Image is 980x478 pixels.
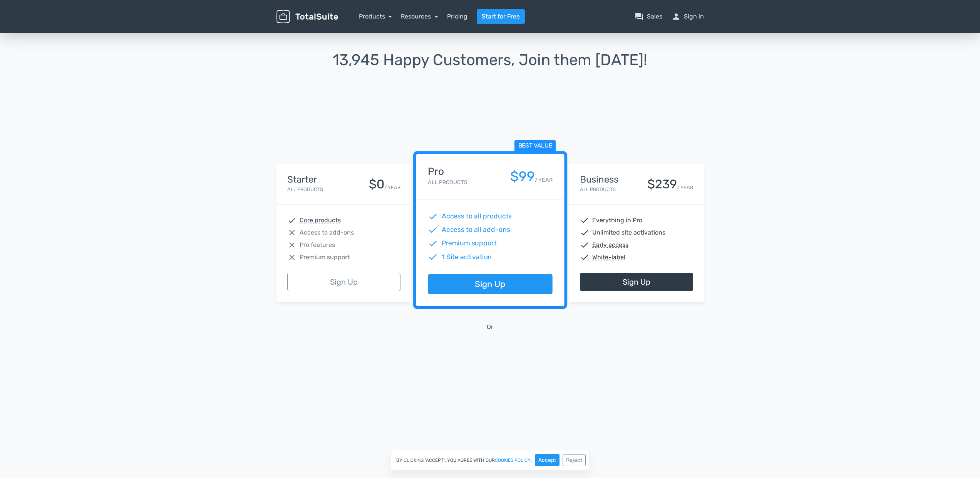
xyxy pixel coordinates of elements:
a: Pricing [447,12,467,21]
span: Or [487,322,493,332]
span: check [580,240,589,250]
img: TotalSuite for WordPress [276,10,338,23]
button: Accept [535,454,560,466]
a: Sign Up [287,273,400,291]
abbr: White-label [592,253,625,262]
button: Reject [563,454,586,466]
a: question_answerSales [635,12,662,21]
span: check [287,216,297,225]
h1: 13,945 Happy Customers, Join them [DATE]! [276,52,704,69]
span: close [287,228,297,237]
a: Resources [401,13,438,20]
span: check [580,253,589,262]
a: Sign Up [428,274,552,295]
a: Products [359,13,392,20]
small: / YEAR [677,184,693,191]
h4: Pro [428,166,467,177]
abbr: Core products [300,216,341,225]
span: check [580,228,589,237]
span: Premium support [441,238,496,248]
a: Start for Free [477,9,525,24]
h4: Business [580,174,618,184]
div: $0 [369,178,384,191]
div: By clicking "Accept", you agree with our . [390,450,590,470]
small: / YEAR [384,184,400,191]
span: close [287,240,297,250]
span: check [580,216,589,225]
a: cookies policy [495,458,531,463]
span: question_answer [635,12,644,21]
span: Unlimited site activations [592,228,665,237]
span: person [672,12,681,21]
h4: Starter [287,174,323,184]
div: $239 [647,178,677,191]
span: Access to all add-ons [441,225,510,235]
span: Premium support [300,253,350,262]
abbr: Early access [592,240,628,250]
span: Everything in Pro [592,216,642,225]
small: All Products [580,186,616,192]
span: check [428,211,438,221]
div: $99 [510,169,534,184]
small: All Products [428,179,467,186]
span: 1 Site activation [441,252,492,262]
span: check [428,225,438,235]
span: close [287,253,297,262]
span: Access to all products [441,211,512,221]
span: Pro features [300,240,335,250]
span: check [428,252,438,262]
span: check [428,238,438,248]
span: Access to add-ons [300,228,354,237]
small: / YEAR [534,176,552,184]
span: Best value [514,140,556,152]
a: Sign Up [580,273,693,291]
a: personSign in [672,12,704,21]
small: All Products [287,186,323,192]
